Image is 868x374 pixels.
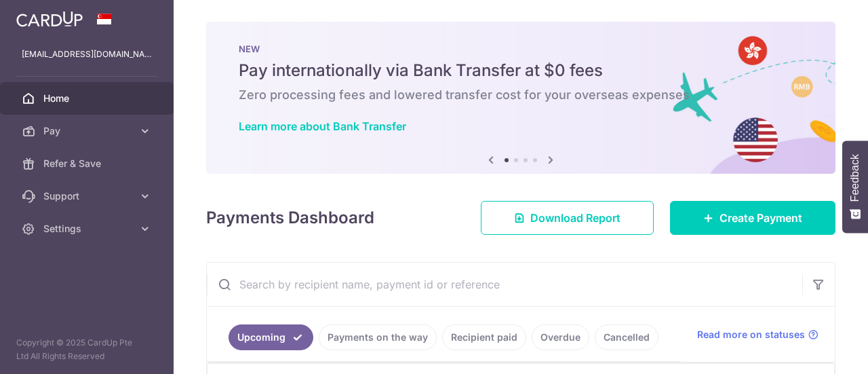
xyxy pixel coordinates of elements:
[719,210,802,226] span: Create Payment
[697,328,805,341] span: Read more on statuses
[43,92,133,105] span: Home
[239,119,406,133] a: Learn more about Bank Transfer
[481,201,654,235] a: Download Report
[43,189,133,203] span: Support
[22,48,152,61] p: [EMAIL_ADDRESS][DOMAIN_NAME]
[206,22,835,174] img: Bank transfer banner
[207,263,802,306] input: Search by recipient name, payment id or reference
[43,222,133,236] span: Settings
[319,324,437,350] a: Payments on the way
[239,43,803,54] p: NEW
[239,60,803,81] h5: Pay internationally via Bank Transfer at $0 fees
[442,324,526,350] a: Recipient paid
[842,141,868,233] button: Feedback - Show survey
[43,157,133,170] span: Refer & Save
[670,201,835,235] a: Create Payment
[595,324,658,350] a: Cancelled
[229,324,313,350] a: Upcoming
[16,11,83,27] img: CardUp
[530,210,620,226] span: Download Report
[532,324,589,350] a: Overdue
[43,124,133,138] span: Pay
[849,154,861,202] span: Feedback
[206,206,374,230] h4: Payments Dashboard
[239,87,803,103] h6: Zero processing fees and lowered transfer cost for your overseas expenses
[697,328,818,341] a: Read more on statuses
